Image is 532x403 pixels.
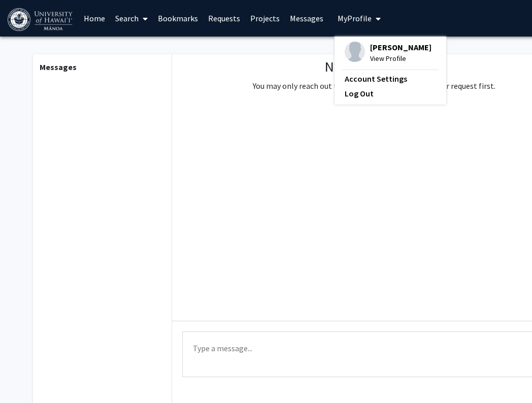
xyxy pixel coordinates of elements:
[203,1,245,36] a: Requests
[79,1,110,36] a: Home
[370,53,431,64] span: View Profile
[345,42,365,62] img: Profile Picture
[253,80,495,92] p: You may only reach out to faculty that have received your request first.
[338,13,372,23] span: My Profile
[110,1,153,36] a: Search
[8,357,43,395] iframe: Chat
[253,58,495,76] h1: No Messages Yet
[345,73,436,85] a: Account Settings
[8,8,75,31] img: University of Hawaiʻi at Mānoa Logo
[345,42,431,64] div: Profile Picture[PERSON_NAME]View Profile
[153,1,203,36] a: Bookmarks
[245,1,285,36] a: Projects
[370,42,431,53] span: [PERSON_NAME]
[40,62,77,72] b: Messages
[345,87,436,99] a: Log Out
[285,1,328,36] a: Messages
